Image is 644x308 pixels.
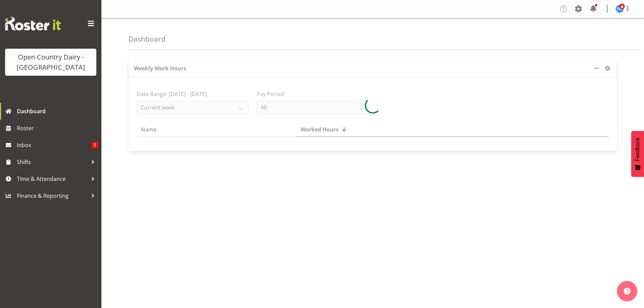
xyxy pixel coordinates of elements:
span: Inbox [17,140,92,150]
h4: Dashboard [128,35,166,43]
span: Shifts [17,157,88,167]
img: Rosterit website logo [5,17,61,30]
span: Dashboard [17,106,98,116]
span: Time & Attendance [17,174,88,184]
span: Finance & Reporting [17,191,88,201]
button: Feedback - Show survey [631,131,644,177]
span: Feedback [635,138,641,161]
div: Open Country Dairy - [GEOGRAPHIC_DATA] [12,52,90,72]
img: help-xxl-2.png [624,288,630,294]
img: steve-webb7510.jpg [616,5,624,13]
span: Roster [17,123,98,133]
span: 5 [92,142,98,148]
